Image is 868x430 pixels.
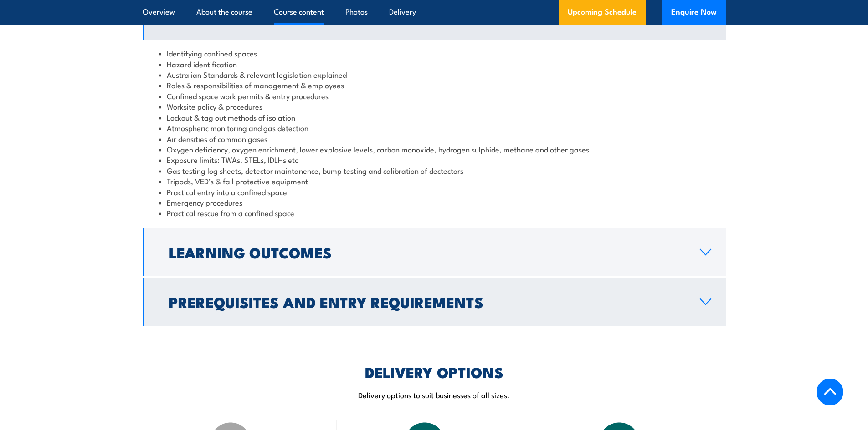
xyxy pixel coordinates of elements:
[159,91,709,101] li: Confined space work permits & entry procedures
[159,207,709,218] li: Practical rescue from a confined space
[159,122,709,133] li: Atmospheric monitoring and gas detection
[159,133,709,144] li: Air densities of common gases
[159,197,709,207] li: Emergency procedures
[159,144,709,154] li: Oxygen deficiency, oxygen enrichment, lower explosive levels, carbon monoxide, hydrogen sulphide,...
[159,48,709,58] li: Identifying confined spaces
[143,228,726,276] a: Learning Outcomes
[159,165,709,176] li: Gas testing log sheets, detector maintanence, bump testing and calibration of dectectors
[159,101,709,111] li: Worksite policy & procedures
[169,246,685,258] h2: Learning Outcomes
[159,154,709,165] li: Exposure limits: TWAs, STELs, IDLHs etc
[159,112,709,122] li: Lockout & tag out methods of isolation
[169,295,685,308] h2: Prerequisites and Entry Requirements
[143,390,726,400] p: Delivery options to suit businesses of all sizes.
[159,59,709,69] li: Hazard identification
[159,176,709,186] li: Tripods, VED’s & fall protective equipment
[143,278,726,326] a: Prerequisites and Entry Requirements
[159,69,709,80] li: Australian Standards & relevant legislation explained
[159,80,709,90] li: Roles & responsibilities of management & employees
[159,187,709,197] li: Practical entry into a confined space
[365,365,503,378] h2: DELIVERY OPTIONS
